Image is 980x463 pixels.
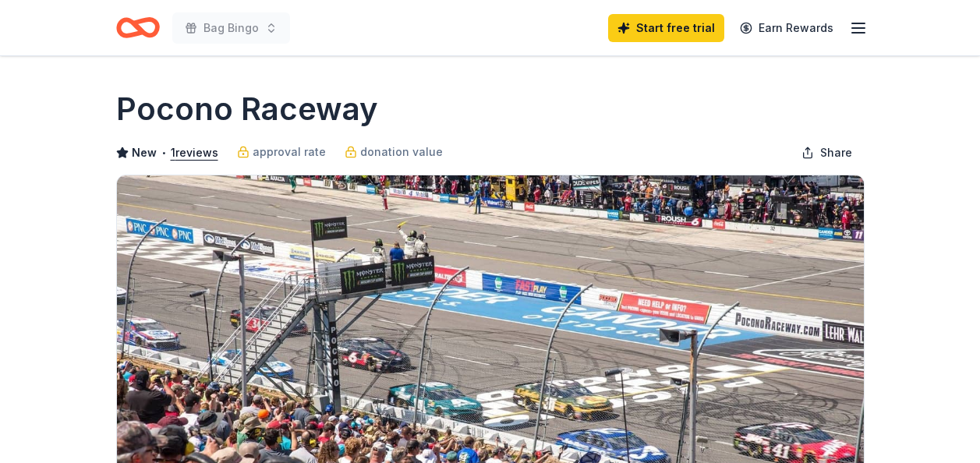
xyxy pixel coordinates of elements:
span: donation value [360,143,443,161]
a: Start free trial [608,14,724,42]
a: approval rate [237,143,326,161]
span: Share [820,143,852,162]
span: approval rate [253,143,326,161]
button: Bag Bingo [172,12,290,44]
a: Home [116,9,160,46]
button: Share [789,137,865,168]
span: New [132,143,157,162]
button: 1reviews [171,143,218,162]
span: Bag Bingo [203,19,259,37]
a: donation value [345,143,443,161]
a: Earn Rewards [731,14,843,42]
h1: Pocono Raceway [116,87,378,131]
span: • [161,147,166,159]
